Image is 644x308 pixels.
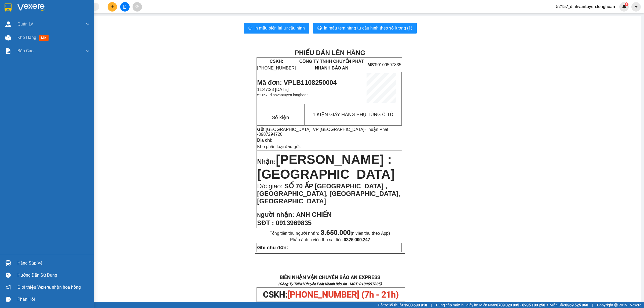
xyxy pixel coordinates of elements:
[6,273,11,278] span: question-circle
[86,49,90,53] span: down
[552,3,619,10] span: 52157_dinhvantuyen.longhoan
[317,26,322,31] span: printer
[261,211,294,218] span: gười nhận:
[565,303,588,307] strong: 0369 525 060
[257,138,272,142] strong: Địa chỉ:
[17,271,90,279] div: Hướng dẫn sử dụng
[17,35,36,40] span: Kho hàng
[257,144,301,149] span: Kho phân loại đầu gửi:
[17,21,33,27] span: Quản Lý
[248,26,252,31] span: printer
[123,5,127,9] span: file-add
[496,303,545,307] strong: 0708 023 035 - 0935 103 250
[295,49,365,56] strong: PHIẾU DÁN LÊN HÀNG
[257,127,388,137] span: -
[321,229,351,236] strong: 3.650.000
[404,303,427,307] strong: 1900 633 818
[5,35,11,41] img: warehouse-icon
[270,231,390,236] span: Tổng tiền thu người nhận:
[625,2,627,6] span: 1
[257,182,400,205] span: SỐ 70 ẤP [GEOGRAPHIC_DATA] ,[GEOGRAPHIC_DATA], [GEOGRAPHIC_DATA], [GEOGRAPHIC_DATA]
[550,302,588,308] span: Miền Bắc
[436,302,478,308] span: Cung cấp máy in - giấy in:
[257,219,274,226] strong: SĐT :
[244,23,309,34] button: printerIn mẫu biên lai tự cấu hình
[108,2,117,12] button: plus
[257,59,296,70] span: [PHONE_NUMBER]
[266,127,364,132] span: [GEOGRAPHIC_DATA]: VP [GEOGRAPHIC_DATA]
[547,304,548,306] span: ⚪️
[257,127,388,137] span: Thuận Phát -
[17,295,90,303] div: Phản hồi
[263,289,399,300] span: CSKH:
[287,289,399,300] span: [PHONE_NUMBER] (7h - 21h)
[378,302,427,308] span: Hỗ trợ kỹ thuật:
[321,231,390,236] span: (n.viên thu theo App)
[133,2,142,12] button: aim
[614,303,618,307] span: copyright
[257,79,336,86] span: Mã đơn: VPLB1108250004
[111,5,114,9] span: plus
[296,211,331,218] span: ANH CHIẾN
[479,302,545,308] span: Miền Nam
[270,59,283,64] strong: CSKH:
[257,182,284,190] span: Đ/c giao:
[290,237,370,242] span: Phản ánh n.viên thu sai tiền:
[17,47,34,54] span: Báo cáo
[278,282,382,286] strong: (Công Ty TNHH Chuyển Phát Nhanh Bảo An - MST: 0109597835)
[631,2,641,12] button: caret-down
[622,4,627,9] img: icon-new-feature
[6,297,11,302] span: message
[135,5,139,9] span: aim
[313,23,417,34] button: printerIn mẫu tem hàng tự cấu hình theo số lượng (1)
[324,25,412,31] span: In mẫu tem hàng tự cấu hình theo số lượng (1)
[17,259,90,267] div: Hàng sắp về
[39,35,49,41] span: mới
[257,127,266,132] strong: Gửi:
[344,237,370,242] strong: 0325.000.247
[367,63,377,67] strong: MST:
[313,112,393,118] span: 1 KIỆN GIẤY HÀNG PHỤ TÙNG Ô TÔ
[254,25,305,31] span: In mẫu biên lai tự cấu hình
[299,59,364,70] span: CÔNG TY TNHH CHUYỂN PHÁT NHANH BẢO AN
[5,48,11,54] img: solution-icon
[17,284,81,291] span: Giới thiệu Vexere, nhận hoa hồng
[257,87,288,92] span: 11:47:23 [DATE]
[259,132,283,137] span: 0987294720
[431,302,432,308] span: |
[120,2,130,12] button: file-add
[6,285,11,290] span: notification
[5,260,11,266] img: warehouse-icon
[257,245,288,250] strong: Ghi chú đơn:
[257,212,294,218] strong: N
[276,219,312,226] span: 0913969835
[272,115,289,120] span: Số kiện
[257,93,309,97] span: 52157_dinhvantuyen.longhoan
[625,2,628,6] sup: 1
[592,302,593,308] span: |
[257,152,395,181] span: [PERSON_NAME] : [GEOGRAPHIC_DATA]
[5,21,11,27] img: warehouse-icon
[367,63,401,67] span: 0109597835
[280,274,380,280] strong: BIÊN NHẬN VẬN CHUYỂN BẢO AN EXPRESS
[257,158,276,165] span: Nhận:
[86,22,90,26] span: down
[634,4,639,9] span: caret-down
[5,3,12,12] img: logo-vxr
